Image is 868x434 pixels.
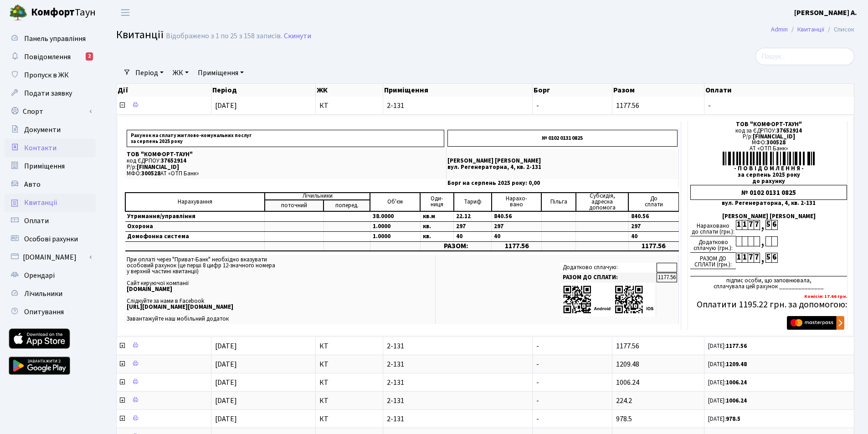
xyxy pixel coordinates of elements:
a: Панель управління [5,30,96,48]
b: 1177.56 [726,342,747,350]
th: ЖК [316,84,383,97]
td: Домофонна система [125,231,265,241]
th: Приміщення [383,84,533,97]
td: кв. [420,231,453,241]
span: 2-131 [387,379,529,386]
td: Нарахо- вано [492,193,542,211]
div: вул. Регенераторна, 4, кв. 2-131 [690,200,847,206]
div: 1 [742,253,748,263]
small: [DATE]: [708,397,747,405]
div: , [760,220,765,230]
span: Квитанції [116,27,164,43]
td: 297 [628,221,678,231]
td: 40 [628,231,678,241]
span: 1177.56 [616,101,639,111]
span: 978.5 [616,414,632,424]
span: КТ [319,415,379,423]
td: 1.0000 [370,221,420,231]
span: Повідомлення [24,52,71,62]
img: apps-qrcodes.png [563,285,654,314]
img: logo.png [9,4,27,22]
div: РАЗОМ ДО СПЛАТИ (грн.): [690,253,736,269]
div: 1 [736,220,742,230]
div: Р/р: [690,134,847,140]
img: Masterpass [787,316,844,330]
td: Утримання/управління [125,211,265,222]
a: Admin [771,25,788,34]
td: Нарахування [125,193,265,211]
div: АТ «ОТП Банк» [690,146,847,152]
a: Оплати [5,212,96,230]
span: [DATE] [215,378,237,388]
span: 300528 [766,138,786,147]
a: [DOMAIN_NAME] [5,248,96,266]
span: [DATE] [215,341,237,351]
div: 7 [748,220,754,230]
td: 297 [492,221,542,231]
b: 978.5 [726,415,740,423]
span: КТ [319,102,379,109]
span: - [536,378,539,388]
a: Повідомлення2 [5,48,96,66]
td: Пільга [541,193,575,211]
div: Нараховано до сплати (грн.): [690,220,736,236]
span: Авто [24,179,41,189]
span: Опитування [24,307,64,317]
div: 2 [86,52,93,61]
td: Тариф [454,193,492,211]
span: [DATE] [215,396,237,406]
td: Додатково сплачую: [561,263,656,272]
span: Орендарі [24,271,55,281]
div: 7 [748,253,754,263]
a: Пропуск в ЖК [5,66,96,84]
div: 6 [771,253,777,263]
input: Пошук... [755,48,854,65]
div: 1 [736,253,742,263]
small: [DATE]: [708,378,747,387]
span: Особові рахунки [24,234,78,244]
p: вул. Регенераторна, 4, кв. 2-131 [447,164,678,170]
td: Оди- ниця [420,193,453,211]
div: МФО: [690,140,847,146]
td: При оплаті через "Приват-Банк" необхідно вказувати особовий рахунок (це перші 8 цифр 12-значного ... [125,255,436,324]
td: 1177.56 [628,241,678,251]
b: [DOMAIN_NAME] [127,285,172,293]
td: 1177.56 [657,273,677,282]
span: [DATE] [215,359,237,369]
td: 297 [454,221,492,231]
a: Подати заявку [5,84,96,102]
span: Лічильники [24,289,62,299]
td: 840.56 [492,211,542,222]
div: за серпень 2025 року [690,172,847,178]
span: 1177.56 [616,341,639,351]
th: Період [211,84,316,97]
span: - [536,101,539,111]
td: РАЗОМ ДО СПЛАТИ: [561,273,656,282]
span: КТ [319,379,379,386]
span: КТ [319,397,379,404]
span: Таун [31,5,96,20]
div: 7 [754,220,760,230]
small: [DATE]: [708,342,747,350]
span: Приміщення [24,161,65,171]
td: 40 [454,231,492,241]
button: Переключити навігацію [114,5,137,20]
td: Об'єм [370,193,420,211]
span: [FINANCIAL_ID] [137,163,179,171]
td: кв. [420,221,453,231]
div: Додатково сплачую (грн.): [690,236,736,253]
span: 2-131 [387,415,529,423]
th: Оплати [704,84,854,97]
div: до рахунку [690,179,847,184]
span: 300528 [141,169,160,178]
div: 6 [771,220,777,230]
span: 2-131 [387,397,529,404]
div: Відображено з 1 по 25 з 158 записів. [166,32,282,41]
div: код за ЄДРПОУ: [690,128,847,134]
a: Квитанції [5,194,96,212]
h5: Оплатити 1195.22 грн. за допомогою: [690,299,847,310]
a: Орендарі [5,266,96,285]
p: [PERSON_NAME] [PERSON_NAME] [447,158,678,164]
a: [PERSON_NAME] А. [794,7,857,18]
